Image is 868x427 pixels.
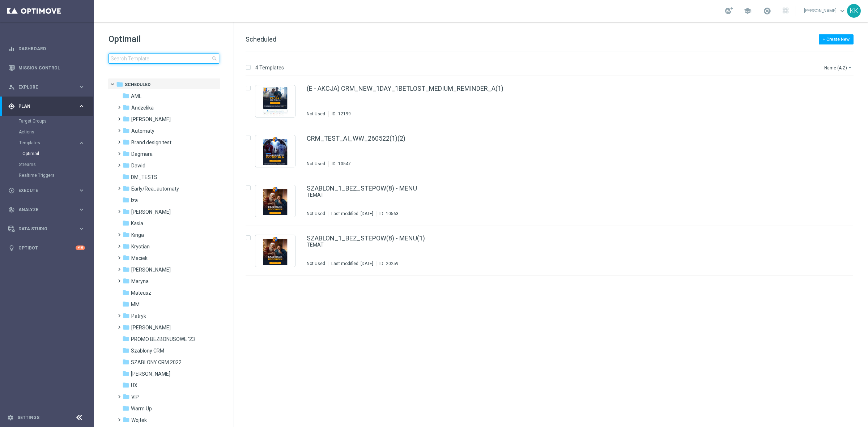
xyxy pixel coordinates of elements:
[109,54,219,64] input: Search Template
[131,162,145,169] span: Dawid
[122,405,129,412] i: folder
[8,206,15,213] i: track_changes
[257,237,293,265] img: 20259.jpeg
[19,137,93,159] div: Templates
[78,103,85,110] i: keyboard_arrow_right
[116,81,123,88] i: folder
[18,85,78,89] span: Explore
[18,188,78,193] span: Execute
[8,187,15,194] i: play_circle_outline
[123,324,130,331] i: folder
[123,185,130,192] i: folder
[19,172,75,178] a: Realtime Triggers
[328,111,351,117] div: ID:
[131,417,147,423] span: Wojtek
[123,231,130,238] i: folder
[19,118,75,124] a: Target Groups
[8,84,85,90] div: person_search Explore keyboard_arrow_right
[123,254,130,261] i: folder
[22,148,93,159] div: Optimail
[8,103,85,109] button: gps_fixed Plan keyboard_arrow_right
[847,4,861,18] div: KK
[131,243,150,250] span: Krystian
[238,76,867,126] div: Press SPACE to select this row.
[109,33,219,45] h1: Optimail
[123,162,130,169] i: folder
[307,185,417,192] a: SZABLON_1_BEZ_STEPOW(8) - MENU
[386,211,399,217] div: 10563
[131,347,164,354] span: Szablony CRM
[131,371,170,377] span: Tomek K.
[19,127,93,137] div: Actions
[131,197,138,204] span: Iza
[131,336,195,342] span: PROMO BEZBONUSOWE '23
[307,161,325,167] div: Not Used
[123,393,130,400] i: folder
[18,238,76,257] a: Optibot
[18,104,78,108] span: Plan
[122,219,129,227] i: folder
[328,211,376,217] div: Last modified: [DATE]
[838,7,846,15] span: keyboard_arrow_down
[131,232,144,238] span: Kinga
[131,209,171,215] span: Kamil N.
[8,226,78,232] div: Data Studio
[76,245,85,250] div: +10
[131,301,140,308] span: MM
[8,84,78,90] div: Explore
[8,207,85,213] div: track_changes Analyze keyboard_arrow_right
[123,312,130,319] i: folder
[123,127,130,134] i: folder
[8,46,15,52] i: equalizer
[8,226,85,232] button: Data Studio keyboard_arrow_right
[131,104,154,111] span: Andżelika
[307,261,325,266] div: Not Used
[131,382,137,389] span: UX
[386,261,399,266] div: 20259
[131,266,171,273] span: Marcin G.
[17,415,39,420] a: Settings
[122,92,129,99] i: folder
[803,5,847,16] a: [PERSON_NAME]keyboard_arrow_down
[131,290,151,296] span: Mateusz
[19,116,93,127] div: Target Groups
[8,245,85,251] div: lightbulb Optibot +10
[19,159,93,170] div: Streams
[19,170,93,181] div: Realtime Triggers
[307,242,822,248] div: TEMAT
[338,161,351,167] div: 10547
[131,93,141,99] span: AML
[122,173,129,180] i: folder
[18,227,78,231] span: Data Studio
[307,192,822,198] div: TEMAT
[255,64,284,71] p: 4 Templates
[19,141,71,145] span: Templates
[123,266,130,273] i: folder
[819,34,854,44] button: + Create New
[8,84,15,90] i: person_search
[122,347,129,354] i: folder
[122,370,129,377] i: folder
[123,277,130,285] i: folder
[122,335,129,342] i: folder
[307,111,325,117] div: Not Used
[8,46,85,52] button: equalizer Dashboard
[123,208,130,215] i: folder
[131,394,139,400] span: VIP
[328,261,376,266] div: Last modified: [DATE]
[131,174,157,180] span: DM_TESTS
[19,129,75,135] a: Actions
[847,65,853,71] i: arrow_drop_down
[131,139,171,146] span: Brand design test
[125,81,150,88] span: Scheduled
[8,39,85,58] div: Dashboard
[78,140,85,146] i: keyboard_arrow_right
[18,58,85,77] a: Mission Control
[257,137,293,165] img: 10547.jpeg
[824,63,854,72] button: Name (A-Z)arrow_drop_down
[307,85,503,92] a: (E - AKCJA) CRM_NEW_1DAY_1BETLOST_MEDIUM_REMINDER_A(1)
[131,324,171,331] span: Piotr G.
[22,151,75,157] a: Optimail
